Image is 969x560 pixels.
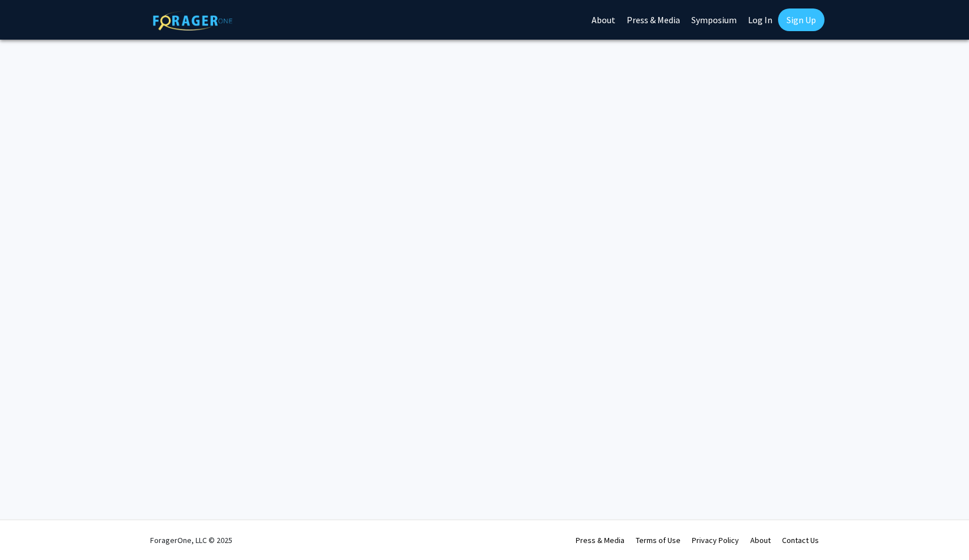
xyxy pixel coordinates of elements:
[921,509,960,552] iframe: Chat
[692,535,739,545] a: Privacy Policy
[782,535,819,545] a: Contact Us
[778,8,824,31] a: Sign Up
[636,535,681,545] a: Terms of Use
[153,11,232,31] img: ForagerOne Logo
[750,535,771,545] a: About
[576,535,624,545] a: Press & Media
[150,520,232,560] div: ForagerOne, LLC © 2025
